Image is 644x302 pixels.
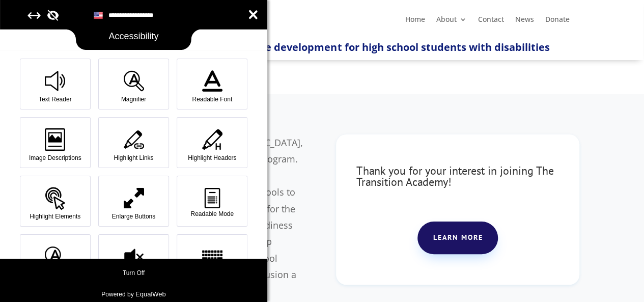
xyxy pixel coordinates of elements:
[178,96,246,102] span: Readable Font
[100,155,167,161] span: Highlight Links
[123,270,145,276] span: Turn Off
[21,96,89,102] span: Text Reader
[101,291,133,297] span: Powered by
[178,155,246,161] span: Highlight Headers
[21,155,89,161] span: Image Descriptions
[21,213,89,219] span: Highlight Elements
[100,213,167,219] span: Enlarge Buttons
[123,268,145,278] button: Turn Off
[135,291,166,297] a: EqualWeb
[178,211,246,217] span: Readable Mode
[93,11,103,21] img: English (American)
[100,96,167,102] span: Magnifier
[88,10,180,21] input: Accessibility menu language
